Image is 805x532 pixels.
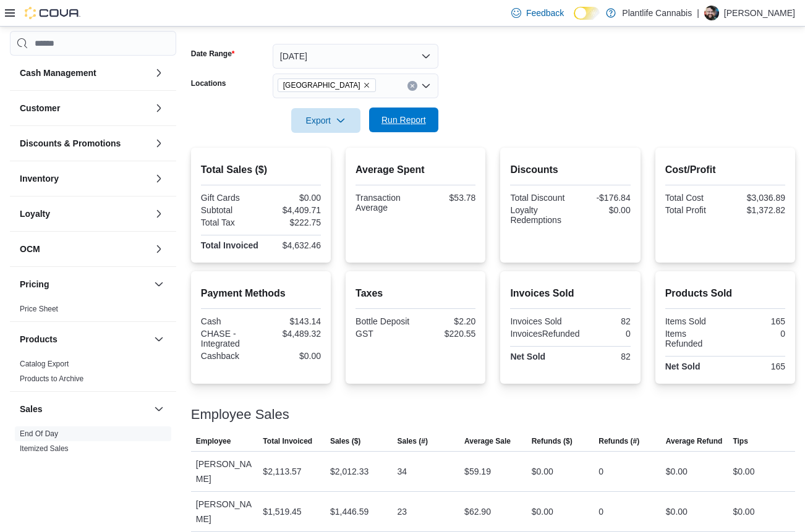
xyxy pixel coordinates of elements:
[356,193,413,213] div: Transaction Average
[291,108,360,133] button: Export
[191,452,258,491] div: [PERSON_NAME]
[728,329,785,339] div: 0
[201,193,258,203] div: Gift Cards
[20,102,149,114] button: Customer
[201,240,258,250] strong: Total Invoiced
[510,286,630,301] h2: Invoices Sold
[510,329,579,339] div: InvoicesRefunded
[20,305,58,313] a: Price Sheet
[728,193,785,203] div: $3,036.89
[20,444,69,454] span: Itemized Sales
[418,329,475,339] div: $220.55
[151,171,166,186] button: Inventory
[666,464,688,479] div: $0.00
[263,351,321,361] div: $0.00
[573,316,631,326] div: 82
[464,464,491,479] div: $59.19
[20,243,149,255] button: OCM
[665,361,701,371] strong: Net Sold
[573,352,631,361] div: 82
[20,172,59,185] h3: Inventory
[510,352,545,361] strong: Net Sold
[704,6,719,20] div: Wesley Lynch
[398,504,407,519] div: 23
[201,163,321,177] h2: Total Sales ($)
[20,403,149,415] button: Sales
[398,436,428,446] span: Sales (#)
[665,205,723,215] div: Total Profit
[191,492,258,531] div: [PERSON_NAME]
[20,208,50,220] h3: Loyalty
[464,504,491,519] div: $62.90
[20,137,149,150] button: Discounts & Promotions
[278,78,376,92] span: Fort Saskatchewan
[263,240,321,250] div: $4,632.46
[363,82,370,89] button: Remove Fort Saskatchewan from selection in this group
[283,79,360,91] span: [GEOGRAPHIC_DATA]
[20,403,43,415] h3: Sales
[574,7,600,20] input: Dark Mode
[20,359,69,369] span: Catalog Export
[25,7,80,19] img: Cova
[299,108,353,133] span: Export
[728,205,785,215] div: $1,372.82
[598,504,603,519] div: 0
[20,374,83,384] span: Products to Archive
[151,101,166,116] button: Customer
[191,407,289,422] h3: Employee Sales
[356,329,413,339] div: GST
[733,436,747,446] span: Tips
[510,205,568,225] div: Loyalty Redemptions
[532,504,553,519] div: $0.00
[20,208,149,220] button: Loyalty
[191,49,235,59] label: Date Range
[418,316,475,326] div: $2.20
[10,357,176,391] div: Products
[506,1,569,25] a: Feedback
[728,316,785,326] div: 165
[263,436,312,446] span: Total Invoiced
[151,242,166,256] button: OCM
[464,436,511,446] span: Average Sale
[665,286,785,301] h2: Products Sold
[584,329,630,339] div: 0
[151,402,166,416] button: Sales
[407,81,417,91] button: Clear input
[201,316,258,326] div: Cash
[398,464,407,479] div: 34
[622,6,692,20] p: Plantlife Cannabis
[510,316,568,326] div: Invoices Sold
[510,163,630,177] h2: Discounts
[20,333,57,345] h3: Products
[665,193,723,203] div: Total Cost
[263,217,321,227] div: $222.75
[724,6,795,20] p: [PERSON_NAME]
[263,316,321,326] div: $143.14
[573,205,631,215] div: $0.00
[20,360,69,368] a: Catalog Export
[356,163,475,177] h2: Average Spent
[598,464,603,479] div: 0
[20,429,58,438] a: End Of Day
[191,78,226,88] label: Locations
[356,316,413,326] div: Bottle Deposit
[201,329,258,348] div: CHASE - Integrated
[20,374,83,383] a: Products to Archive
[418,193,475,203] div: $53.78
[421,81,431,91] button: Open list of options
[151,206,166,221] button: Loyalty
[151,65,166,80] button: Cash Management
[20,172,149,185] button: Inventory
[151,136,166,151] button: Discounts & Promotions
[20,137,121,150] h3: Discounts & Promotions
[10,302,176,321] div: Pricing
[20,444,69,453] a: Itemized Sales
[20,102,60,114] h3: Customer
[20,67,149,79] button: Cash Management
[381,114,426,126] span: Run Report
[196,436,231,446] span: Employee
[273,44,438,69] button: [DATE]
[263,504,301,519] div: $1,519.45
[20,278,49,290] h3: Pricing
